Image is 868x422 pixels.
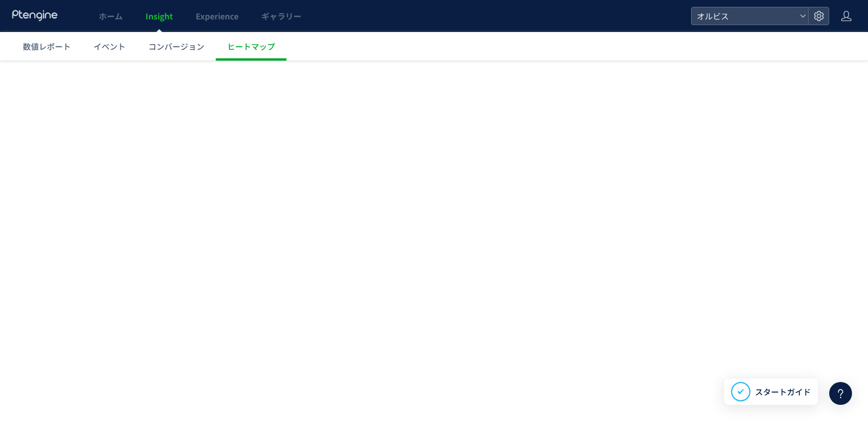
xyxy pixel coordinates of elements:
[23,41,71,52] span: 数値レポート
[261,10,301,22] span: ギャラリー
[146,10,173,22] span: Insight
[755,386,811,398] span: スタートガイド
[693,7,795,25] span: オルビス
[148,41,204,52] span: コンバージョン
[94,41,126,52] span: イベント
[99,10,123,22] span: ホーム
[196,10,239,22] span: Experience
[227,41,275,52] span: ヒートマップ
